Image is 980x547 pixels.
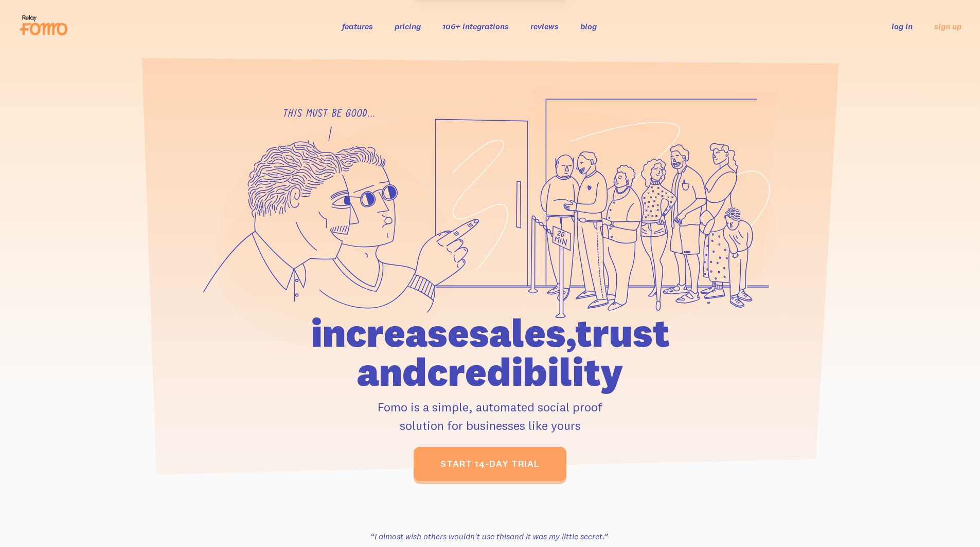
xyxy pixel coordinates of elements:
[580,21,597,31] a: blog
[252,398,728,435] p: Fomo is a simple, automated social proof solution for businesses like yours
[342,21,373,31] a: features
[252,313,728,391] h1: increase sales, trust and credibility
[892,21,913,31] a: log in
[414,447,566,481] a: start 14-day trial
[530,21,559,31] a: reviews
[442,21,509,31] a: 106+ integrations
[395,21,421,31] a: pricing
[349,530,630,542] h3: “I almost wish others wouldn't use this and it was my little secret.”
[934,21,961,32] a: sign up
